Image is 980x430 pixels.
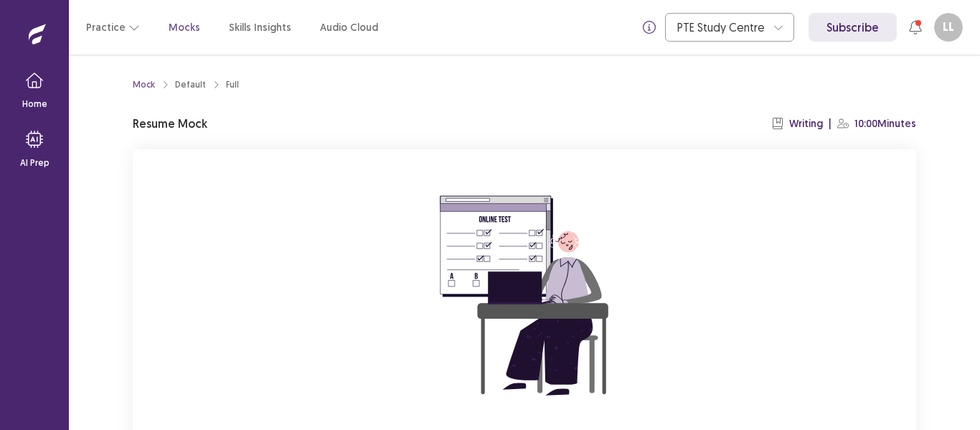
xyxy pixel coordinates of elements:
[86,14,140,40] button: Practice
[175,78,206,91] div: Default
[854,116,916,131] p: 10:00 Minutes
[829,116,831,131] p: |
[320,20,378,35] a: Audio Cloud
[789,116,823,131] p: Writing
[636,14,662,40] button: info
[133,115,207,132] p: Resume Mock
[809,13,897,42] a: Subscribe
[934,13,963,42] button: LL
[229,20,291,35] a: Skills Insights
[133,78,155,91] a: Mock
[169,20,200,35] a: Mocks
[20,156,50,169] p: AI Prep
[677,14,766,41] div: PTE Study Centre
[395,167,654,425] img: attend-mock
[226,78,239,91] div: Full
[22,98,47,111] p: Home
[133,78,239,91] nav: breadcrumb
